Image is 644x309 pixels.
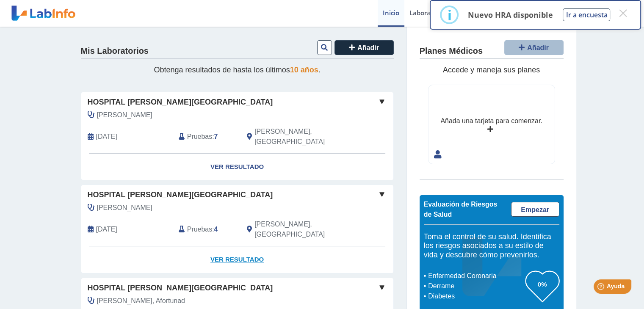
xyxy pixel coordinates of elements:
[467,10,553,20] p: Nuevo HRA disponible
[172,127,240,147] div: :
[569,276,635,300] iframe: Help widget launcher
[96,224,117,235] span: 2025-08-15
[154,66,320,74] span: Obtenga resultados de hasta los últimos .
[525,279,559,290] h3: 0%
[563,8,610,21] button: Ir a encuesta
[96,132,117,142] span: 2025-09-16
[81,46,149,56] h4: Mis Laboratorios
[81,246,393,273] a: Ver Resultado
[81,154,393,180] a: Ver Resultado
[88,189,273,201] span: Hospital [PERSON_NAME][GEOGRAPHIC_DATA]
[187,132,212,142] span: Pruebas
[214,226,218,233] b: 4
[426,271,525,281] li: Enfermedad Coronaria
[420,46,483,56] h4: Planes Médicos
[615,6,630,21] button: Close this dialog
[426,281,525,291] li: Derrame
[290,66,318,74] span: 10 años
[88,97,273,108] span: Hospital [PERSON_NAME][GEOGRAPHIC_DATA]
[88,282,273,294] span: Hospital [PERSON_NAME][GEOGRAPHIC_DATA]
[172,219,240,240] div: :
[357,44,379,51] span: Añadir
[254,219,348,240] span: Ponce, PR
[424,232,559,260] h5: Toma el control de su salud. Identifica los riesgos asociados a su estilo de vida y descubre cómo...
[511,202,559,217] a: Empezar
[521,206,549,213] span: Empezar
[254,127,348,147] span: Ponce, PR
[97,203,152,213] span: Dimarco Serra, Anna
[214,133,218,140] b: 7
[440,116,542,126] div: Añada una tarjeta para comenzar.
[527,44,549,51] span: Añadir
[504,40,564,55] button: Añadir
[426,291,525,301] li: Diabetes
[334,40,394,55] button: Añadir
[187,224,212,235] span: Pruebas
[424,201,498,218] span: Evaluación de Riesgos de Salud
[447,7,451,22] div: i
[97,296,185,306] span: Feliciano Maldonado, Afortunad
[97,110,152,120] span: Dimarco Serra, Anna
[443,66,540,74] span: Accede y maneja sus planes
